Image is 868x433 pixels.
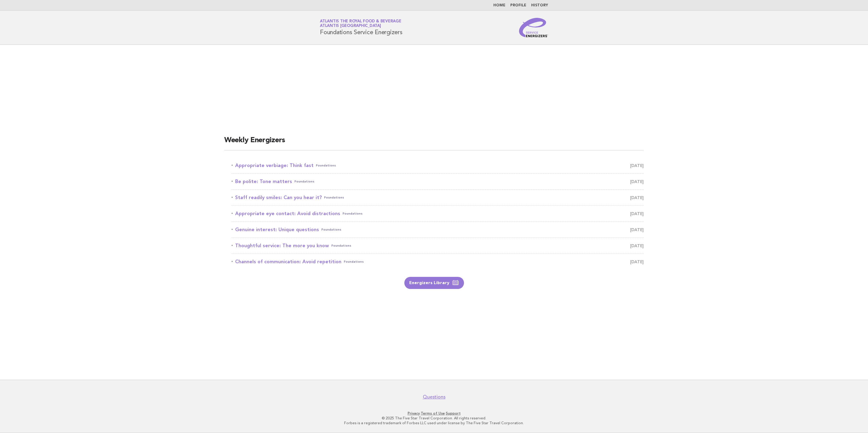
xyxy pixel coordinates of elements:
[493,4,505,7] a: Home
[232,177,644,186] a: Be polite: Tone mattersFoundations [DATE]
[331,241,351,250] span: Foundations
[316,161,336,170] span: Foundations
[232,161,644,170] a: Appropriate verbiage: Think fastFoundations [DATE]
[343,209,363,218] span: Foundations
[320,19,401,28] a: Atlantis the Royal Food & BeverageAtlantis [GEOGRAPHIC_DATA]
[249,411,619,416] p: · ·
[630,258,644,266] span: [DATE]
[421,411,445,415] a: Terms of Use
[320,20,403,35] h1: Foundations Service Energizers
[423,394,446,400] a: Questions
[232,258,644,266] a: Channels of communication: Avoid repetitionFoundations [DATE]
[630,161,644,170] span: [DATE]
[320,24,381,28] span: Atlantis [GEOGRAPHIC_DATA]
[232,209,644,218] a: Appropriate eye contact: Avoid distractionsFoundations [DATE]
[232,193,644,202] a: Staff readily smiles: Can you hear it?Foundations [DATE]
[404,277,464,289] a: Energizers Library
[630,193,644,202] span: [DATE]
[630,177,644,186] span: [DATE]
[519,18,548,37] img: Service Energizers
[232,241,644,250] a: Thoughtful service: The more you knowFoundations [DATE]
[324,193,344,202] span: Foundations
[249,421,619,425] p: Forbes is a registered trademark of Forbes LLC used under license by The Five Star Travel Corpora...
[224,136,644,150] h2: Weekly Energizers
[510,4,526,7] a: Profile
[344,258,364,266] span: Foundations
[630,225,644,234] span: [DATE]
[630,241,644,250] span: [DATE]
[321,225,341,234] span: Foundations
[294,177,314,186] span: Foundations
[446,411,461,415] a: Support
[249,416,619,421] p: © 2025 The Five Star Travel Corporation. All rights reserved.
[531,4,548,7] a: History
[232,225,644,234] a: Genuine interest: Unique questionsFoundations [DATE]
[630,209,644,218] span: [DATE]
[408,411,420,415] a: Privacy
